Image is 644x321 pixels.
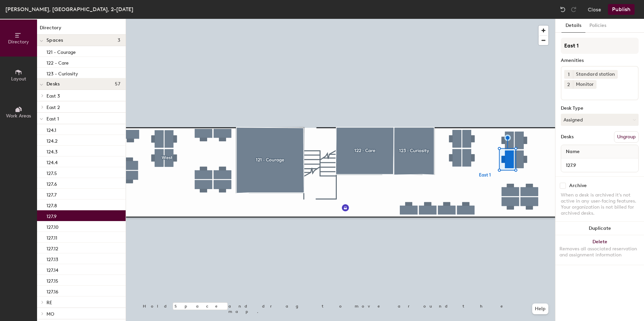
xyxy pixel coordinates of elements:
div: [PERSON_NAME], [GEOGRAPHIC_DATA], 2-[DATE] [5,5,133,13]
p: 121 - Courage [46,47,76,55]
p: 124.3 [46,147,58,155]
p: 127.10 [46,222,59,230]
span: 3 [118,38,120,43]
span: East 1 [46,116,59,122]
img: Redo [570,6,577,13]
span: Desks [46,81,60,87]
span: Directory [8,39,29,45]
span: East 3 [46,93,60,99]
div: When a desk is archived it's not active in any user-facing features. Your organization is not bil... [561,192,639,216]
button: Ungroup [614,131,639,143]
div: Standard station [573,70,618,79]
p: 124.2 [46,136,58,144]
button: Details [561,19,585,33]
input: Unnamed desk [562,160,637,170]
p: 127.12 [46,244,58,252]
button: 2 [564,80,573,89]
button: Policies [585,19,610,33]
p: 127.16 [46,287,58,295]
p: 122 - Care [46,58,69,66]
span: Work Areas [6,113,31,119]
button: 1 [564,70,573,79]
p: 127.9 [46,212,57,219]
span: Name [562,146,583,158]
span: RE [46,300,52,306]
span: 57 [115,81,120,87]
p: 127.5 [46,169,57,176]
div: Removes all associated reservation and assignment information [559,246,640,258]
p: 127.6 [46,179,57,187]
p: 127.15 [46,276,58,284]
button: Duplicate [555,222,644,235]
button: DeleteRemoves all associated reservation and assignment information [555,235,644,265]
div: Desk Type [561,106,639,111]
button: Publish [608,4,635,15]
p: 127.7 [46,190,57,198]
p: 124.4 [46,158,58,166]
div: Desks [561,134,574,140]
p: 124.1 [46,126,56,133]
button: Close [588,4,601,15]
div: Monitor [573,80,597,89]
button: Help [532,304,548,314]
span: Spaces [46,38,63,43]
span: East 2 [46,105,60,110]
span: Layout [11,76,26,82]
p: 123 - Curiosity [46,69,78,77]
p: 127.8 [46,201,57,209]
span: MO [46,311,54,317]
button: Assigned [561,114,639,126]
img: Undo [559,6,566,13]
p: 127.11 [46,233,57,241]
span: 1 [568,71,570,78]
span: 2 [567,81,570,88]
p: 127.13 [46,255,58,262]
h1: Directory [37,24,126,35]
p: 127.14 [46,265,58,273]
div: Archive [569,183,587,188]
div: Amenities [561,58,639,63]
